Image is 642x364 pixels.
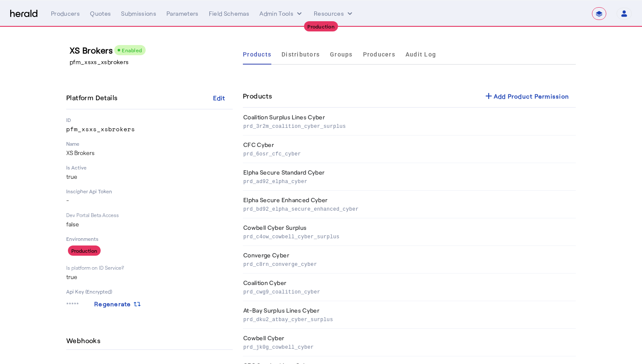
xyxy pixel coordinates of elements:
h4: Products [243,91,272,101]
div: Producers [51,9,80,18]
p: prd_c4ow_cowbell_cyber_surplus [243,232,572,240]
div: Add Product Permission [484,91,569,101]
th: Converge Cyber [243,246,576,274]
p: prd_3r2m_coalition_cyber_surplus [243,121,572,130]
p: Is platform on ID Service? [66,264,233,271]
a: Groups [330,44,353,65]
span: Regenerate [94,301,131,308]
span: Groups [330,51,353,57]
p: false [66,220,233,229]
h4: Webhooks [66,336,104,346]
p: Api Key (Encrypted) [66,288,233,295]
a: Audit Log [405,44,436,65]
a: Products [243,44,271,65]
div: Quotes [90,9,111,18]
span: Distributors [282,51,320,57]
p: true [66,172,233,181]
img: Herald Logo [10,10,37,18]
th: Elpha Secure Standard Cyber [243,163,576,191]
p: Dev Portal Beta Access [66,212,233,218]
a: Distributors [282,44,320,65]
span: Enabled [122,47,142,53]
span: Products [243,51,271,57]
div: Production [304,21,338,31]
p: prd_cwg9_coalition_cyber [243,287,572,296]
p: Environments [66,235,233,242]
p: XS Brokers [66,149,233,157]
p: Is Active [66,164,233,171]
th: At-Bay Surplus Lines Cyber [243,301,576,329]
div: Edit [213,93,225,102]
p: prd_c8rn_converge_cyber [243,260,572,268]
div: Field Schemas [209,9,250,18]
h3: XS Brokers [70,44,236,56]
button: Regenerate [87,296,148,312]
p: prd_ad92_elpha_cyber [243,177,572,185]
div: Submissions [121,9,156,18]
th: CFC Cyber [243,135,576,163]
th: Cowbell Cyber [243,329,576,356]
div: Production [68,245,101,256]
p: true [66,273,233,281]
th: Elpha Secure Enhanced Cyber [243,191,576,218]
p: ID [66,116,233,123]
th: Coalition Cyber [243,274,576,301]
button: Edit [206,90,233,105]
th: Cowbell Cyber Surplus [243,218,576,246]
span: Audit Log [405,51,436,57]
h4: Platform Details [66,93,121,103]
p: Name [66,140,233,147]
button: Add Product Permission [477,88,576,104]
a: Producers [363,44,395,65]
p: pfm_xsxs_xsbrokers [66,125,233,133]
button: Resources dropdown menu [314,9,354,18]
p: prd_jk0g_cowbell_cyber [243,342,572,351]
p: pfm_xsxs_xsbrokers [70,58,236,66]
p: prd_dku2_atbay_cyber_surplus [243,315,572,323]
p: prd_6osr_cfc_cyber [243,149,572,158]
th: Coalition Surplus Lines Cyber [243,108,576,135]
p: - [66,196,233,205]
div: Parameters [166,9,199,18]
span: Producers [363,51,395,57]
p: prd_bd92_elpha_secure_enhanced_cyber [243,204,572,213]
button: internal dropdown menu [259,9,304,18]
p: Inscipher Api Token [66,188,233,195]
mat-icon: add [484,91,494,101]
